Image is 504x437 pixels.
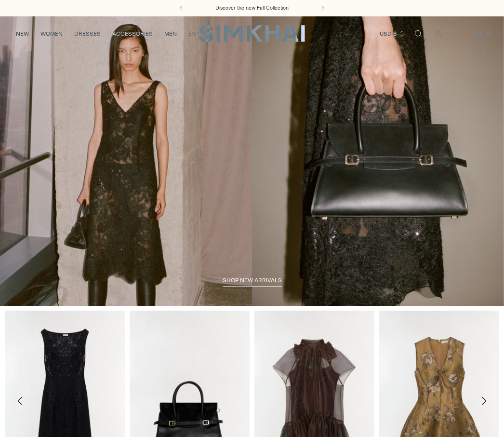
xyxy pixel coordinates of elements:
button: Move to previous carousel slide [10,390,31,411]
a: EXPLORE [188,23,213,44]
a: ACCESSORIES [112,23,153,44]
a: DRESSES [74,23,101,44]
a: MEN [164,23,177,44]
a: WOMEN [40,23,63,44]
a: Go to the account page [429,24,448,43]
a: Open cart modal [469,24,489,43]
button: Move to next carousel slide [473,390,494,411]
a: NEW [16,23,29,44]
a: Discover the new Fall Collection [215,4,289,12]
span: 0 [484,29,492,38]
button: USD $ [380,23,405,44]
a: SIMKHAI [199,24,305,43]
span: shop new arrivals [223,277,282,284]
a: Wishlist [449,24,468,43]
a: shop new arrivals [223,277,282,287]
a: Open search modal [409,24,428,43]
